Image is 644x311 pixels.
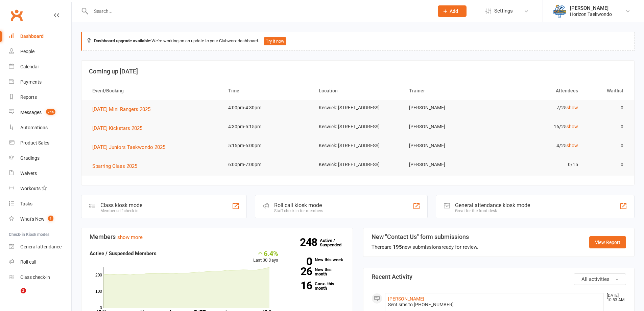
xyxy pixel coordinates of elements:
a: Payments [9,74,71,90]
strong: 0 [288,257,312,267]
div: People [20,49,34,54]
a: [PERSON_NAME] [388,296,424,302]
span: 3 [21,288,26,293]
div: Member self check-in [100,208,142,213]
div: Calendar [20,64,39,69]
td: 6:00pm-7:00pm [222,157,313,173]
strong: 16 [288,281,312,291]
td: 0 [584,100,629,116]
a: Roll call [9,254,71,270]
div: Class check-in [20,274,50,280]
td: Keswick: [STREET_ADDRESS] [313,100,403,116]
strong: Dashboard upgrade available: [94,38,151,43]
a: Automations [9,120,71,135]
th: Location [313,82,403,99]
a: Product Sales [9,135,71,151]
th: Waitlist [584,82,629,99]
a: Workouts [9,181,71,196]
div: Horizon Taekwondo [570,11,612,17]
th: Attendees [494,82,584,99]
a: show [567,124,578,129]
td: 0 [584,138,629,154]
h3: New "Contact Us" form submissions [372,234,478,240]
div: Messages [20,110,42,115]
div: 6.4% [253,249,278,257]
strong: 26 [288,266,312,276]
input: Search... [89,6,429,16]
div: [PERSON_NAME] [570,5,612,11]
span: Settings [494,3,513,19]
div: There are new submissions ready for review. [372,243,478,251]
a: 248Active / Suspended [320,233,350,252]
h3: Members [90,234,344,240]
span: 1 [48,216,53,221]
a: 0New this week [288,258,344,262]
a: Gradings [9,151,71,166]
img: thumb_image1625461565.png [553,4,567,18]
td: [PERSON_NAME] [403,100,494,116]
a: People [9,44,71,59]
div: Roll call [20,259,36,265]
a: View Report [589,236,626,248]
button: [DATE] Juniors Taekwondo 2025 [92,143,170,151]
strong: Active / Suspended Members [90,250,157,257]
td: 4:30pm-5:15pm [222,119,313,135]
h3: Recent Activity [372,273,626,280]
a: Reports [9,90,71,105]
a: What's New1 [9,212,71,227]
td: 0/15 [494,157,584,173]
td: [PERSON_NAME] [403,119,494,135]
span: [DATE] Juniors Taekwondo 2025 [92,144,165,150]
div: Last 30 Days [253,249,278,264]
span: All activities [581,276,610,282]
td: 0 [584,119,629,135]
div: What's New [20,216,45,222]
button: Try it now [264,37,286,45]
td: [PERSON_NAME] [403,157,494,173]
iframe: Intercom live chat [7,288,23,304]
div: Gradings [20,155,40,161]
a: Clubworx [8,7,25,24]
button: [DATE] Mini Rangers 2025 [92,105,155,113]
a: show [567,143,578,148]
a: General attendance kiosk mode [9,239,71,254]
div: Dashboard [20,34,44,39]
td: 4/25 [494,138,584,154]
button: Sparring Class 2025 [92,162,142,170]
td: 16/25 [494,119,584,135]
time: [DATE] 10:53 AM [603,293,626,302]
a: Tasks [9,196,71,212]
div: Class kiosk mode [100,202,142,208]
div: Workouts [20,186,41,191]
a: Dashboard [9,29,71,44]
button: Add [438,5,467,17]
a: Class kiosk mode [9,270,71,285]
a: show [567,105,578,110]
div: Reports [20,94,37,100]
button: [DATE] Kickstars 2025 [92,124,147,132]
div: Waivers [20,171,37,176]
span: [DATE] Mini Rangers 2025 [92,106,150,112]
div: Staff check-in for members [274,208,323,213]
span: Add [450,8,458,14]
div: General attendance [20,244,62,249]
th: Event/Booking [86,82,222,99]
td: Keswick: [STREET_ADDRESS] [313,157,403,173]
td: 4:00pm-4:30pm [222,100,313,116]
a: 16Canx. this month [288,282,344,290]
a: Messages 246 [9,105,71,120]
td: 5:15pm-6:00pm [222,138,313,154]
td: 7/25 [494,100,584,116]
td: Keswick: [STREET_ADDRESS] [313,138,403,154]
span: [DATE] Kickstars 2025 [92,125,142,131]
th: Time [222,82,313,99]
td: 0 [584,157,629,173]
div: Tasks [20,201,32,206]
th: Trainer [403,82,494,99]
div: Roll call kiosk mode [274,202,323,208]
strong: 195 [393,244,402,250]
a: 26New this month [288,267,344,276]
span: 246 [46,109,55,115]
strong: 248 [300,237,320,247]
td: [PERSON_NAME] [403,138,494,154]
